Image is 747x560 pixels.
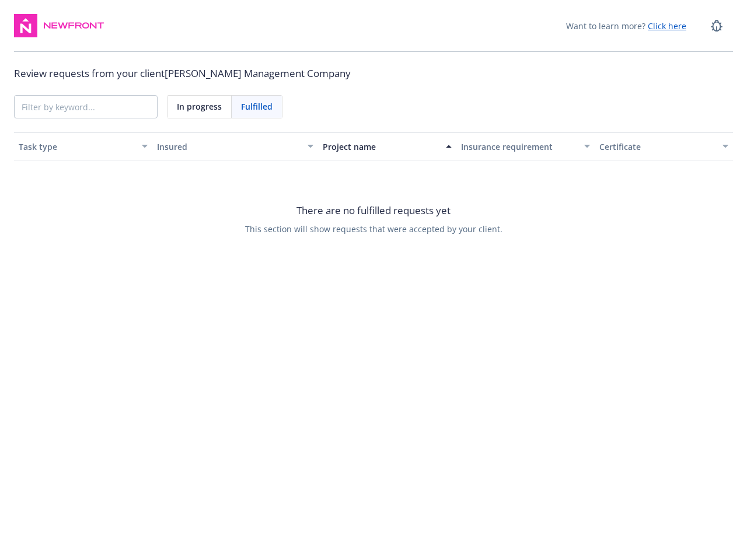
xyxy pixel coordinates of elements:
[296,203,451,218] span: There are no fulfilled requests yet
[19,141,135,153] div: Task type
[566,20,686,32] span: Want to learn more?
[152,132,318,160] button: Insured
[14,66,733,81] div: Review requests from your client [PERSON_NAME] Management Company
[245,223,502,235] span: This section will show requests that were accepted by your client.
[14,132,152,160] button: Task type
[461,141,577,153] div: Insurance requirement
[157,141,301,153] div: Insured
[595,132,733,160] button: Certificate
[648,20,686,32] a: Click here
[15,96,157,118] input: Filter by keyword...
[599,141,715,153] div: Certificate
[323,141,439,153] div: Project name
[42,20,106,32] img: Newfront Logo
[705,14,728,37] a: Report a Bug
[456,132,595,160] button: Insurance requirement
[177,100,222,113] span: In progress
[241,100,273,113] span: Fulfilled
[14,14,37,37] img: navigator-logo.svg
[318,132,456,160] button: Project name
